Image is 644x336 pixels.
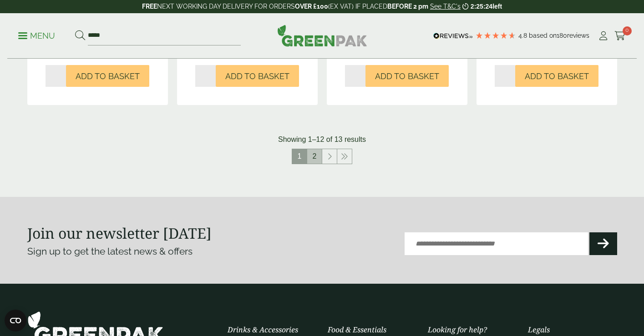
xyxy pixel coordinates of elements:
[277,25,367,46] img: GreenPak Supplies
[66,65,149,87] button: Add to Basket
[387,3,428,10] strong: BEFORE 2 pm
[598,31,609,40] i: My Account
[430,3,461,10] a: See T&C's
[623,26,632,35] span: 0
[18,30,55,40] a: Menu
[567,32,589,39] span: reviews
[225,71,289,81] span: Add to Basket
[515,65,598,87] button: Add to Basket
[518,32,529,39] span: 4.8
[365,65,449,87] button: Add to Basket
[307,149,322,164] a: 2
[216,65,299,87] button: Add to Basket
[614,29,626,43] a: 0
[529,32,557,39] span: Based on
[27,223,212,243] strong: Join our newsletter [DATE]
[614,31,626,40] i: Cart
[278,134,366,145] p: Showing 1–12 of 13 results
[295,3,328,10] strong: OVER £100
[433,33,473,39] img: REVIEWS.io
[5,310,26,331] button: Open CMP widget
[76,71,140,81] span: Add to Basket
[475,31,516,40] div: 4.78 Stars
[292,149,307,164] span: 1
[557,32,567,39] span: 180
[142,3,157,10] strong: FREE
[18,30,55,41] p: Menu
[375,71,439,81] span: Add to Basket
[525,71,589,81] span: Add to Basket
[27,244,293,259] p: Sign up to get the latest news & offers
[492,3,502,10] span: left
[471,3,492,10] span: 2:25:24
